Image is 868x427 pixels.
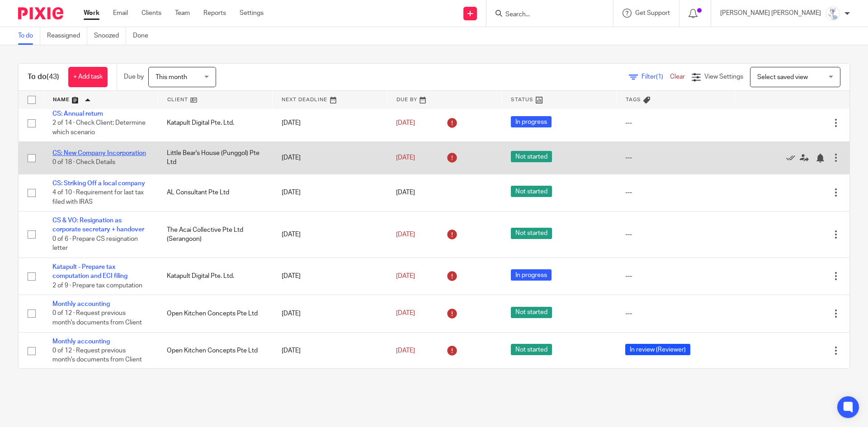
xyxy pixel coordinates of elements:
[273,211,387,258] td: [DATE]
[396,231,415,238] span: [DATE]
[47,27,87,45] a: Reassigned
[52,338,110,345] a: Monthly accounting
[704,74,743,80] span: View Settings
[396,310,415,317] span: [DATE]
[625,272,726,281] div: ---
[826,6,840,21] img: images.jfif
[52,120,146,136] span: 2 of 14 · Check Client: Determine which scenario
[505,11,586,19] input: Search
[175,9,190,18] a: Team
[52,189,144,205] span: 4 of 10 · Requirement for last tax filed with IRAS
[273,104,387,141] td: [DATE]
[158,142,272,174] td: Little Bear's House (Punggol) Pte Ltd
[273,295,387,332] td: [DATE]
[757,74,808,80] span: Select saved view
[511,307,552,318] span: Not started
[52,180,145,187] a: CS: Striking Off a local company
[47,73,59,80] span: (43)
[511,344,552,355] span: Not started
[52,282,142,289] span: 2 of 9 · Prepare tax computation
[625,188,726,197] div: ---
[635,10,670,16] span: Get Support
[158,295,272,332] td: Open Kitchen Concepts Pte Ltd
[158,332,272,369] td: Open Kitchen Concepts Pte Ltd
[52,301,110,307] a: Monthly accounting
[52,310,142,326] span: 0 of 12 · Request previous month's documents from Client
[273,332,387,369] td: [DATE]
[625,230,726,239] div: ---
[720,9,821,18] p: [PERSON_NAME] [PERSON_NAME]
[396,155,415,161] span: [DATE]
[511,269,552,281] span: In progress
[52,111,103,117] a: CS: Annual return
[656,74,663,80] span: (1)
[52,217,144,233] a: CS & VO: Resignation as corporate secretary + handover
[625,344,690,355] span: In review (Reviewer)
[396,120,415,126] span: [DATE]
[133,27,155,45] a: Done
[625,309,726,318] div: ---
[52,236,138,252] span: 0 of 6 · Prepare CS resignation letter
[511,116,552,127] span: In progress
[18,7,63,19] img: Pixie
[68,67,108,87] a: + Add task
[511,186,552,197] span: Not started
[511,151,552,162] span: Not started
[158,258,272,295] td: Katapult Digital Pte. Ltd.
[94,27,126,45] a: Snoozed
[142,9,161,18] a: Clients
[273,142,387,174] td: [DATE]
[240,9,264,18] a: Settings
[203,9,226,18] a: Reports
[396,189,415,196] span: [DATE]
[158,211,272,258] td: The Acai Collective Pte Ltd (Serangoon)
[52,264,127,279] a: Katapult - Prepare tax computation and ECI filing
[158,174,272,211] td: AL Consultant Pte Ltd
[158,104,272,141] td: Katapult Digital Pte. Ltd.
[625,118,726,127] div: ---
[18,27,40,45] a: To do
[625,153,726,162] div: ---
[396,347,415,354] span: [DATE]
[786,153,800,162] a: Mark as done
[28,72,59,82] h1: To do
[52,160,115,166] span: 0 of 18 · Check Details
[396,273,415,279] span: [DATE]
[511,228,552,239] span: Not started
[113,9,128,18] a: Email
[273,258,387,295] td: [DATE]
[273,174,387,211] td: [DATE]
[52,347,142,363] span: 0 of 12 · Request previous month's documents from Client
[124,72,144,81] p: Due by
[670,74,685,80] a: Clear
[642,74,670,80] span: Filter
[52,150,146,156] a: CS: New Company Incorporation
[156,74,187,80] span: This month
[84,9,99,18] a: Work
[626,97,641,102] span: Tags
